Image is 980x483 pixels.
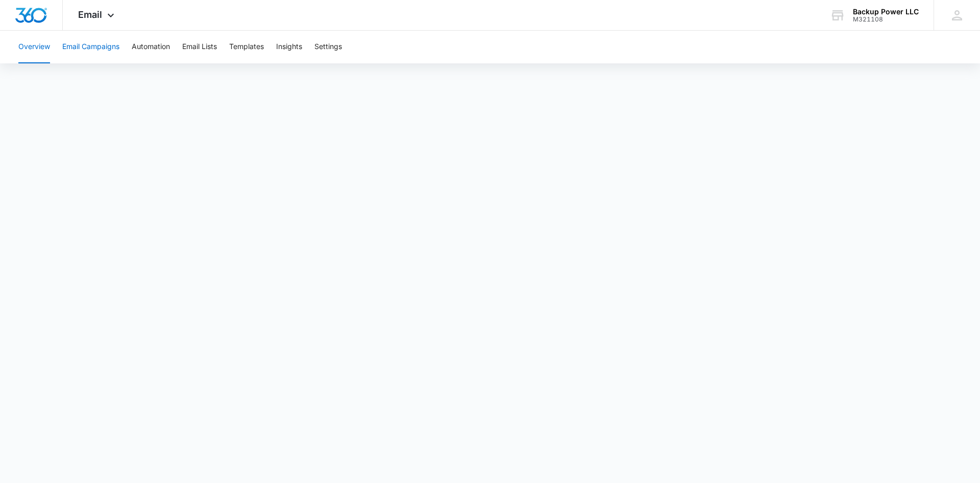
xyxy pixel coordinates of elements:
div: account id [853,16,919,23]
button: Settings [314,31,342,63]
button: Email Campaigns [62,31,119,63]
button: Templates [229,31,264,63]
span: Email [78,9,102,20]
button: Overview [18,31,50,63]
button: Email Lists [182,31,217,63]
div: account name [853,8,919,16]
button: Automation [132,31,170,63]
button: Insights [276,31,302,63]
